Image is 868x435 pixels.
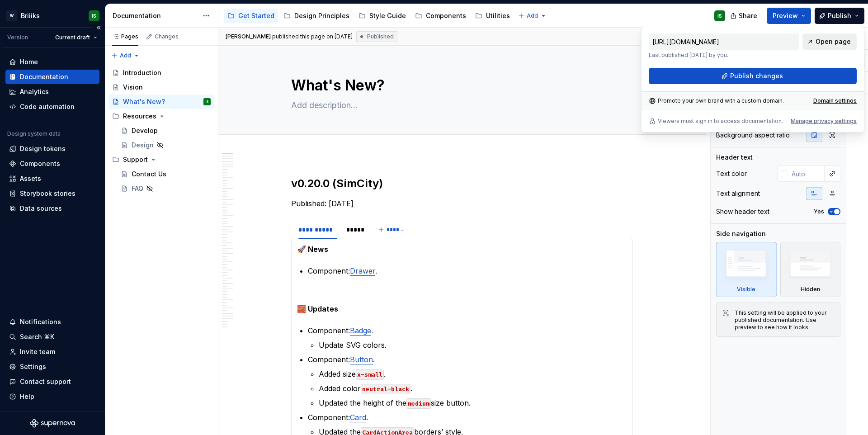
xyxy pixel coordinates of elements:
p: Component: . [308,354,627,365]
button: Add [515,9,549,22]
div: Home [20,57,38,66]
div: Invite team [20,347,55,356]
div: Show header text [716,207,769,216]
code: medium [406,398,431,409]
a: Design tokens [5,142,99,156]
div: Notifications [20,317,61,326]
a: Data sources [5,201,99,216]
div: Support [123,155,148,164]
div: Documentation [113,11,198,20]
a: What's New?IS [108,95,214,109]
div: IS [717,12,722,19]
span: [PERSON_NAME] [226,33,271,40]
div: Components [426,11,466,20]
a: Introduction [108,66,214,80]
a: Home [5,55,99,69]
div: Vision [123,83,143,92]
div: Hidden [801,286,820,293]
a: Supernova Logo [30,419,75,428]
a: Button [350,355,373,364]
p: Added size . [319,369,627,379]
button: Collapse sidebar [92,21,105,34]
div: W [6,10,17,21]
button: Add [108,49,142,62]
a: Get Started [224,9,278,23]
code: x-small [356,369,384,380]
a: Analytics [5,85,99,99]
a: Badge [350,326,371,335]
div: published this page on [DATE] [272,33,353,40]
span: Add [120,52,131,59]
a: Contact Us [117,167,214,181]
button: Notifications [5,315,99,329]
div: This setting will be applied to your published documentation. Use preview to see how it looks. [735,309,835,331]
div: Help [20,392,34,401]
button: Help [5,389,99,404]
div: Components [20,159,60,168]
div: Background aspect ratio [716,131,790,140]
div: Page tree [108,66,214,196]
div: Side navigation [716,229,766,238]
button: Share [726,8,763,24]
span: Current draft [55,34,90,41]
div: Data sources [20,204,62,213]
div: Assets [20,174,41,183]
p: Component: . [308,412,627,423]
div: Contact Us [132,170,166,179]
div: Briiiks [21,11,40,20]
div: Resources [108,109,214,123]
a: Card [350,413,366,422]
div: Design Principles [294,11,349,20]
p: Added color . [319,383,627,394]
button: Publish [815,8,864,24]
label: Yes [814,208,824,215]
a: Design [117,138,214,152]
p: Published: [DATE] [291,198,633,209]
div: What's New? [123,97,165,106]
div: IS [206,97,209,106]
div: IS [92,12,96,19]
span: Publish [828,11,851,20]
a: Invite team [5,345,99,359]
button: Search ⌘K [5,330,99,344]
div: Pages [112,33,138,40]
input: Auto [788,165,825,182]
a: Assets [5,171,99,186]
div: Introduction [123,68,161,77]
textarea: What's New? [289,75,631,96]
div: Support [108,152,214,167]
div: Settings [20,362,46,371]
div: Resources [123,112,156,121]
a: Design Principles [280,9,353,23]
div: Storybook stories [20,189,75,198]
div: Analytics [20,87,49,96]
div: Documentation [20,72,68,81]
a: Drawer [350,266,375,275]
strong: 🚀 News [297,245,328,254]
div: Page tree [224,7,514,25]
div: Design [132,141,154,150]
button: WBriiiksIS [2,6,103,25]
button: Contact support [5,374,99,389]
p: Component: . [308,265,627,276]
div: Visible [737,286,755,293]
a: Components [411,9,470,23]
div: Promote your own brand with a custom domain. [649,97,784,104]
div: Changes [155,33,179,40]
div: Header text [716,153,753,162]
span: Open page [816,37,851,46]
button: Manage privacy settings [791,118,857,125]
div: Text alignment [716,189,760,198]
div: Hidden [780,242,841,297]
span: Publish changes [730,71,783,80]
a: Documentation [5,70,99,84]
div: Version [7,34,28,41]
div: Search ⌘K [20,332,54,341]
div: Develop [132,126,158,135]
a: FAQ [117,181,214,196]
span: Share [739,11,757,20]
p: Update SVG colors. [319,340,627,350]
a: Code automation [5,99,99,114]
div: Style Guide [369,11,406,20]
